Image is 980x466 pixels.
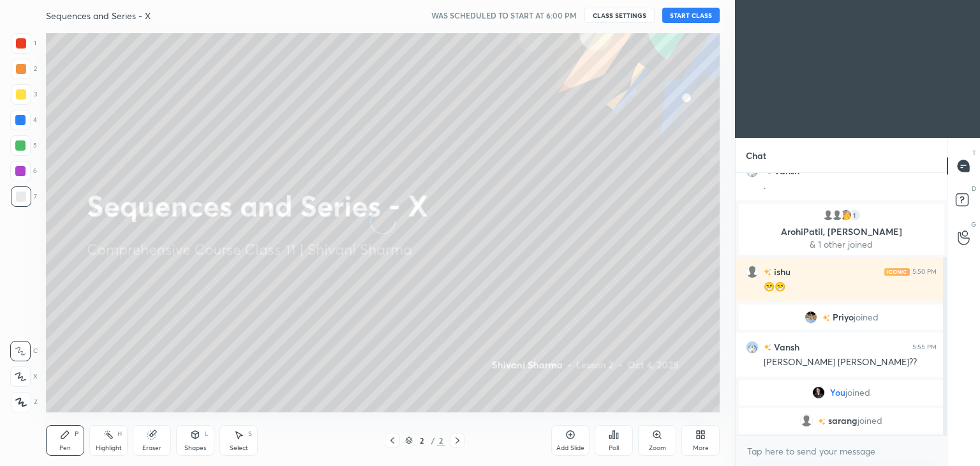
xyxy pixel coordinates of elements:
[822,209,835,222] img: default.png
[415,437,428,444] div: 2
[437,435,445,446] div: 2
[609,445,619,451] div: Poll
[812,386,825,399] img: 3bd8f50cf52542888569fb27f05e67d4.jpg
[59,445,71,451] div: Pen
[556,445,584,451] div: Add Slide
[230,445,248,451] div: Select
[764,180,937,193] div: .
[96,445,122,451] div: Highlight
[849,209,861,222] div: 1
[736,139,776,172] p: Chat
[746,341,759,354] img: 1aada07e58a342c68ab3e05b4550dc01.jpg
[431,10,577,21] h5: WAS SCHEDULED TO START AT 6:00 PM
[912,343,937,351] div: 5:55 PM
[800,414,813,427] img: default.png
[75,431,78,437] div: P
[746,239,936,250] p: & 1 other joined
[117,431,122,437] div: H
[11,33,36,54] div: 1
[822,315,830,322] img: no-rating-badge.077c3623.svg
[912,268,937,276] div: 5:50 PM
[10,366,38,387] div: X
[10,161,37,181] div: 6
[833,312,854,322] span: Priyo
[972,184,976,193] p: D
[854,312,879,322] span: joined
[857,416,882,426] span: joined
[805,311,817,324] img: 1a20c6f5e22e4f3db114d7d991b92433.jpg
[845,387,870,398] span: joined
[184,445,206,451] div: Shapes
[662,8,720,23] button: START CLASS
[972,148,976,158] p: T
[649,445,666,451] div: Zoom
[693,445,709,451] div: More
[830,387,845,398] span: You
[11,84,37,105] div: 3
[771,340,799,354] h6: Vansh
[10,135,37,156] div: 5
[11,392,38,412] div: Z
[764,344,771,351] img: no-rating-badge.077c3623.svg
[10,341,38,361] div: C
[818,418,826,425] img: no-rating-badge.077c3623.svg
[831,209,843,222] img: default.png
[764,356,937,369] div: [PERSON_NAME] [PERSON_NAME]??
[205,431,209,437] div: L
[11,186,37,207] div: 7
[431,437,434,444] div: /
[746,227,936,237] p: ArohiPatil, [PERSON_NAME]
[584,8,655,23] button: CLASS SETTINGS
[46,10,151,22] h4: Sequences and Series - X
[746,266,759,278] img: default.png
[11,59,37,79] div: 2
[764,281,937,294] div: 😁😁
[736,173,947,436] div: grid
[771,265,791,278] h6: ishu
[828,416,857,426] span: sarang
[10,110,37,130] div: 4
[142,445,161,451] div: Eraser
[248,431,252,437] div: S
[971,220,976,229] p: G
[764,269,771,276] img: no-rating-badge.077c3623.svg
[840,209,852,222] img: 3b13aaad868f4687a38ea37b9b2a1e49.jpg
[884,268,910,276] img: iconic-light.a09c19a4.png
